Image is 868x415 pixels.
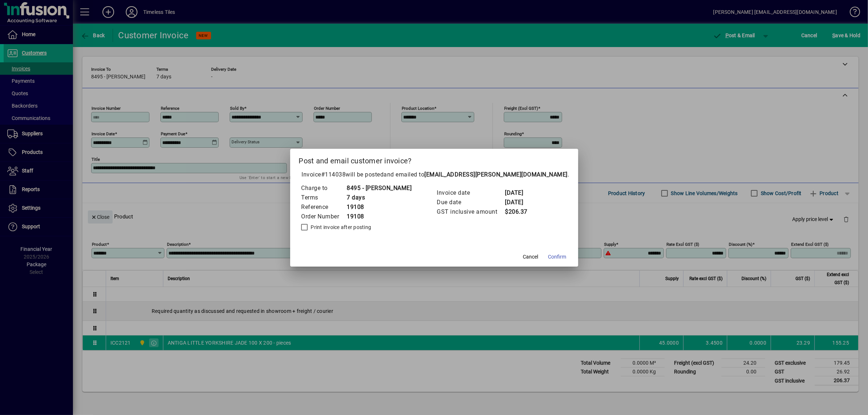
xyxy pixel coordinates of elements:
td: 19108 [347,212,412,221]
td: Terms [301,193,347,202]
label: Print invoice after posting [310,224,371,231]
td: 8495 - [PERSON_NAME] [347,183,412,193]
td: [DATE] [505,198,534,207]
b: [EMAIL_ADDRESS][PERSON_NAME][DOMAIN_NAME] [425,171,568,178]
td: 19108 [347,202,412,212]
td: Reference [301,202,347,212]
p: Invoice will be posted . [299,170,569,179]
td: Due date [437,198,505,207]
span: Confirm [548,253,567,261]
span: #114038 [321,171,346,178]
td: Order Number [301,212,347,221]
td: GST inclusive amount [437,207,505,217]
td: 7 days [347,193,412,202]
td: $206.37 [505,207,534,217]
td: Charge to [301,183,347,193]
button: Confirm [545,251,569,264]
span: Cancel [523,253,538,261]
span: and emailed to [384,171,568,178]
button: Cancel [519,251,542,264]
td: Invoice date [437,188,505,198]
td: [DATE] [505,188,534,198]
h2: Post and email customer invoice? [290,149,578,170]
